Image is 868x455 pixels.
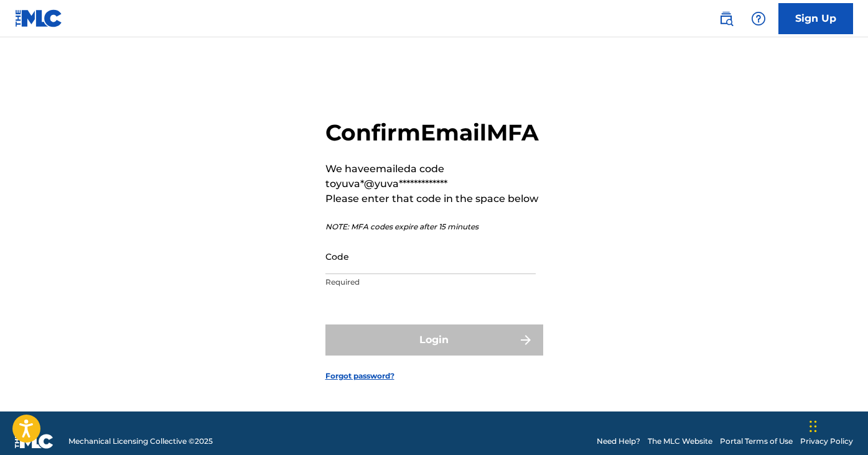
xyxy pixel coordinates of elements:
[800,436,853,447] a: Privacy Policy
[15,9,63,27] img: MLC Logo
[720,436,793,447] a: Portal Terms of Use
[719,11,734,26] img: search
[597,436,640,447] a: Need Help?
[325,277,536,288] p: Required
[810,408,817,445] div: Drag
[806,395,868,455] iframe: Chat Widget
[325,221,543,232] p: NOTE: MFA codes expire after 15 minutes
[751,11,766,26] img: help
[648,436,712,447] a: The MLC Website
[68,436,213,447] span: Mechanical Licensing Collective © 2025
[714,6,739,31] a: Public Search
[746,6,771,31] div: Help
[15,434,54,449] img: logo
[325,370,394,382] a: Forgot password?
[325,191,543,206] p: Please enter that code in the space below
[778,3,853,34] a: Sign Up
[325,119,543,147] h2: Confirm Email MFA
